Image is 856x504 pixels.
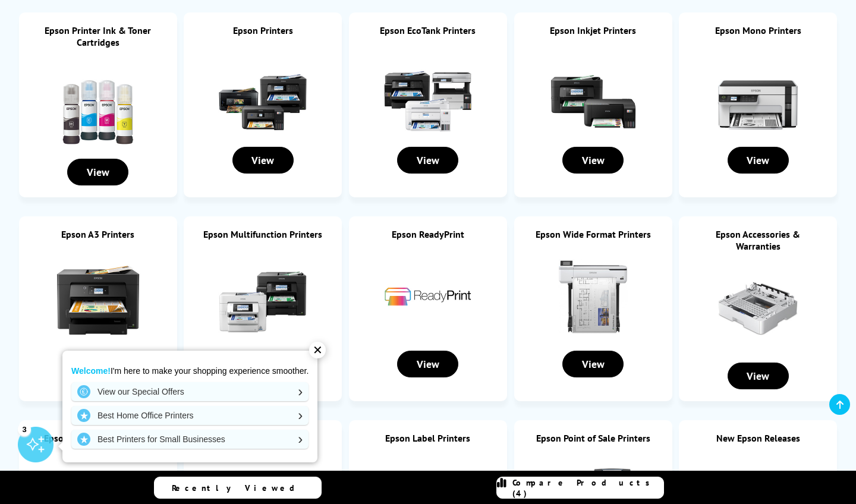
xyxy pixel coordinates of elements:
[562,147,624,174] div: View
[536,432,650,444] a: Epson Point of Sale Printers
[550,24,636,36] a: Epson Inkjet Printers
[71,366,111,376] strong: Welcome!
[549,48,638,137] img: Epson Inkjet Printers
[728,363,789,389] div: View
[172,483,307,493] span: Recently Viewed
[728,155,789,166] a: View
[53,252,143,341] img: Epson A3 Printers
[203,228,322,240] a: Epson Multifunction Printers
[71,366,309,376] p: I'm here to make your shopping experience smoother.
[496,477,664,499] a: Compare Products (4)
[728,370,789,382] a: View
[562,155,624,166] a: View
[232,147,294,174] div: View
[512,477,663,499] span: Compare Products (4)
[383,252,473,341] img: Epson ReadyPrint
[397,351,458,377] div: View
[397,358,458,370] a: View
[562,358,624,370] a: View
[713,264,802,353] img: Epson Accessories & Warranties
[397,147,458,174] div: View
[61,228,134,240] a: Epson A3 Printers
[53,60,143,149] img: Epson Printer Ink & Toner Cartridges
[549,252,638,341] img: Epson Wide Format Printers
[562,351,624,377] div: View
[716,432,800,444] a: New Epson Releases
[397,155,458,166] a: View
[71,430,309,449] a: Best Printers for Small Businesses
[218,252,307,341] img: Epson Multifunction Printers
[67,159,128,185] div: View
[218,48,307,137] img: Epson Printers
[18,423,31,436] div: 3
[71,382,309,401] a: View our Special Offers
[45,24,151,48] a: Epson Printer Ink & Toner Cartridges
[233,24,293,36] a: Epson Printers
[715,24,801,36] a: Epson Mono Printers
[309,342,326,358] div: ✕
[392,228,464,240] a: Epson ReadyPrint
[716,228,800,252] a: Epson Accessories & Warranties
[67,166,128,178] a: View
[154,477,322,499] a: Recently Viewed
[380,24,476,36] a: Epson EcoTank Printers
[536,228,651,240] a: Epson Wide Format Printers
[71,406,309,425] a: Best Home Office Printers
[383,48,473,137] img: Epson EcoTank Printers
[232,155,294,166] a: View
[728,147,789,174] div: View
[713,48,802,137] img: Epson Mono Printers
[385,432,470,444] a: Epson Label Printers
